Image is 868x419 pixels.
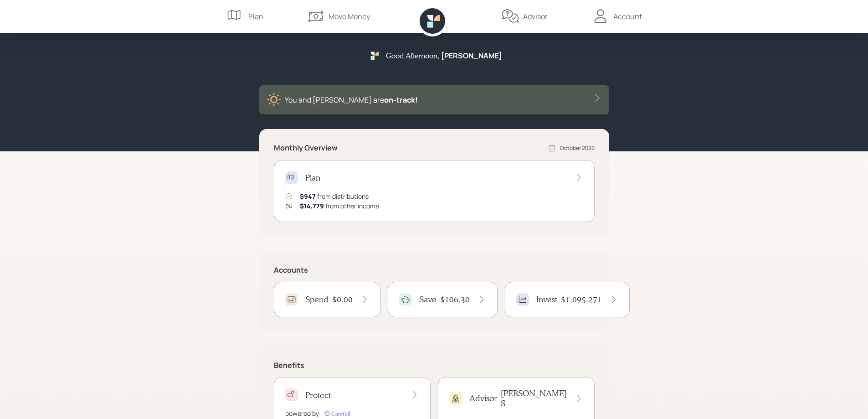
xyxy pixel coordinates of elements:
h4: Protect [305,390,331,400]
div: from other income [300,201,379,211]
h4: Invest [536,295,557,305]
h4: Spend [305,295,329,305]
h4: Save [419,295,437,305]
span: on‑track! [384,95,418,105]
div: from distributions [300,191,369,201]
h4: Plan [305,173,320,183]
div: Account [613,11,642,22]
div: Move Money [329,11,370,22]
h4: $1,095,271 [561,295,602,305]
h5: Monthly Overview [274,144,338,152]
div: October 2025 [560,144,595,152]
span: $14,779 [300,202,324,210]
div: You and [PERSON_NAME] are [285,94,418,105]
div: Plan [248,11,263,22]
h4: Advisor [469,393,497,403]
h4: [PERSON_NAME] S [501,388,568,408]
img: sunny-XHVQM73Q.digested.png [267,93,281,107]
div: Advisor [523,11,548,22]
h5: Good Afternoon , [386,51,439,60]
div: powered by [285,409,319,418]
h4: $0.00 [332,295,353,305]
img: carefull-M2HCGCDH.digested.png [323,409,352,418]
h4: $106.30 [440,295,470,305]
h5: [PERSON_NAME] [441,52,502,60]
h5: Benefits [274,361,595,370]
h5: Accounts [274,266,595,274]
span: $947 [300,192,316,201]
